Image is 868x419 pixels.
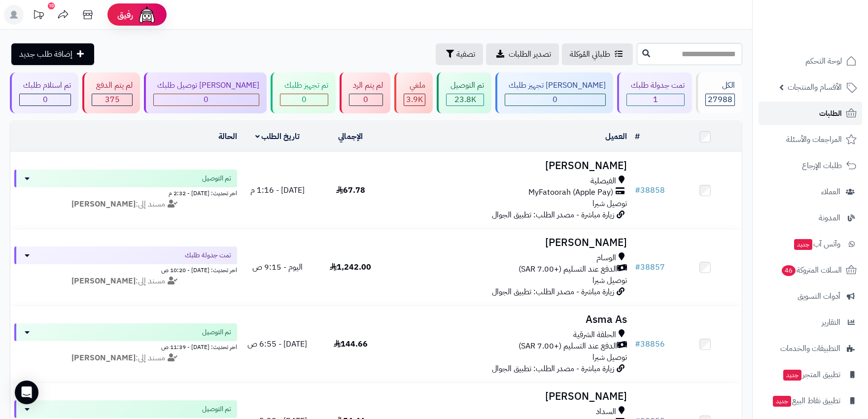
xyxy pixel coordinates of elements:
[528,187,613,198] span: MyFatoorah (Apple Pay)
[447,94,483,105] div: 23757
[7,199,244,210] div: مسند إلى:
[596,406,616,418] span: السداد
[392,72,435,113] a: ملغي 3.9K
[80,72,141,113] a: لم يتم الدفع 375
[759,389,862,413] a: تطبيق نقاط البيعجديد
[15,381,38,404] div: Open Intercom Messenger
[391,160,626,172] h3: [PERSON_NAME]
[819,211,840,225] span: المدونة
[404,80,425,91] div: ملغي
[772,394,840,408] span: تطبيق نقاط البيع
[26,5,51,27] a: تحديثات المنصة
[705,80,735,91] div: الكل
[153,80,259,91] div: [PERSON_NAME] توصيل طلبك
[391,314,626,325] h3: Asma As
[404,94,425,105] div: 3855
[435,72,493,113] a: تم التوصيل 23.8K
[137,5,157,25] img: ai-face.png
[505,94,605,105] div: 0
[759,337,862,360] a: التطبيقات والخدمات
[519,341,617,352] span: الدفع عند التسليم (+7.00 SAR)
[14,187,237,198] div: اخر تحديث: [DATE] - 2:32 م
[592,198,627,209] span: توصيل شبرا
[708,94,732,105] span: 27988
[635,184,665,196] a: #38858
[780,342,840,355] span: التطبيقات والخدمات
[454,94,476,105] span: 23.8K
[202,327,231,337] span: تم التوصيل
[14,264,237,275] div: اخر تحديث: [DATE] - 10:20 ص
[781,265,797,277] span: 46
[793,237,840,251] span: وآتس آب
[7,276,244,287] div: مسند إلى:
[759,206,862,230] a: المدونة
[519,264,617,275] span: الدفع عند التسليم (+7.00 SAR)
[255,131,300,142] a: تاريخ الطلب
[250,184,305,196] span: [DATE] - 1:16 م
[570,48,610,60] span: طلباتي المُوكلة
[794,239,812,250] span: جديد
[8,72,80,113] a: تم استلام طلبك 0
[11,43,94,65] a: إضافة طلب جديد
[71,275,136,287] strong: [PERSON_NAME]
[759,232,862,256] a: وآتس آبجديد
[759,311,862,334] a: التقارير
[154,94,259,105] div: 0
[788,80,842,94] span: الأقسام والمنتجات
[20,94,70,105] div: 0
[218,131,237,142] a: الحالة
[185,250,231,260] span: تمت جدولة طلبك
[805,54,842,68] span: لوحة التحكم
[492,209,614,221] span: زيارة مباشرة - مصدر الطلب: تطبيق الجوال
[302,94,307,105] span: 0
[391,237,626,248] h3: [PERSON_NAME]
[14,341,237,351] div: اخر تحديث: [DATE] - 11:39 ص
[592,275,627,286] span: توصيل شبرا
[821,185,840,199] span: العملاء
[334,338,368,350] span: 144.66
[349,80,383,91] div: لم يتم الرد
[759,363,862,386] a: تطبيق المتجرجديد
[252,261,303,273] span: اليوم - 9:15 ص
[202,404,231,414] span: تم التوصيل
[19,48,72,60] span: إضافة طلب جديد
[117,9,133,21] span: رفيق
[626,80,684,91] div: تمت جدولة طلبك
[280,94,327,105] div: 0
[492,363,614,375] span: زيارة مباشرة - مصدر الطلب: تطبيق الجوال
[759,49,862,73] a: لوحة التحكم
[635,184,640,196] span: #
[142,72,269,113] a: [PERSON_NAME] توصيل طلبك 0
[505,80,606,91] div: [PERSON_NAME] تجهيز طلبك
[759,284,862,308] a: أدوات التسويق
[338,72,392,113] a: لم يتم الرد 0
[590,175,616,187] span: الفيصلية
[43,94,48,105] span: 0
[48,2,55,9] div: 10
[269,72,337,113] a: تم تجهيز طلبك 0
[615,72,694,113] a: تمت جدولة طلبك 1
[759,258,862,282] a: السلات المتروكة46
[759,180,862,204] a: العملاء
[436,43,483,65] button: تصفية
[92,80,132,91] div: لم يتم الدفع
[105,94,120,105] span: 375
[798,289,840,303] span: أدوات التسويق
[694,72,744,113] a: الكل27988
[553,94,557,105] span: 0
[486,43,559,65] a: تصدير الطلبات
[280,80,328,91] div: تم تجهيز طلبك
[338,131,363,142] a: الإجمالي
[19,80,71,91] div: تم استلام طلبك
[786,133,842,146] span: المراجعات والأسئلة
[7,352,244,364] div: مسند إلى:
[71,198,136,210] strong: [PERSON_NAME]
[247,338,307,350] span: [DATE] - 6:55 ص
[391,391,626,402] h3: [PERSON_NAME]
[330,261,371,273] span: 1,242.00
[596,252,616,264] span: الوسام
[92,94,132,105] div: 375
[635,338,665,350] a: #38856
[456,48,475,60] span: تصفية
[336,184,365,196] span: 67.78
